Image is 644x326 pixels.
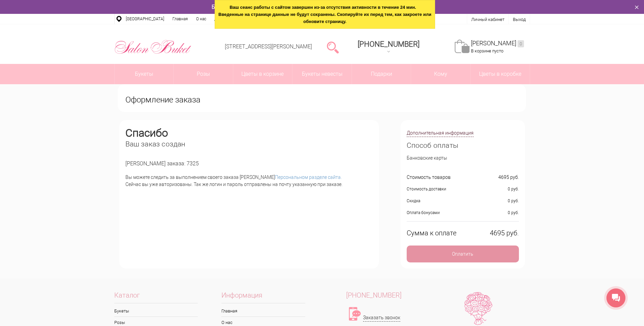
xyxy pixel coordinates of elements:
[115,64,174,84] a: Букеты
[471,48,503,53] span: В корзине пусто
[114,3,530,10] div: Бесплатная доставка 🚀 Нужно доставить цветы в [GEOGRAPHIC_DATA] 💐 ? Это к нам!
[192,14,210,24] a: О нас
[225,43,312,50] a: [STREET_ADDRESS][PERSON_NAME]
[411,64,470,84] span: Кому
[471,40,524,47] a: [PERSON_NAME]
[407,155,519,162] div: Банковские карты
[407,142,519,149] div: Способ оплаты
[354,38,424,57] a: [PHONE_NUMBER]
[221,292,305,303] span: Информация
[210,14,236,24] a: Доставка
[114,38,192,56] img: Цветы Нижний Новгород
[125,141,373,148] div: Ваш заказ создан
[322,292,426,299] a: [PHONE_NUMBER]
[518,40,524,47] ins: 0
[292,64,352,84] a: Букеты невесты
[233,64,292,84] a: Цветы в корзине
[346,291,402,299] span: [PHONE_NUMBER]
[508,209,519,216] div: 0 руб.
[513,17,526,22] a: Выход
[125,174,373,188] div: Вы можете следить за выполнением своего заказа [PERSON_NAME] Сейчас вы уже авторизованы. Так же л...
[221,305,305,317] a: Главная
[125,130,373,137] div: Спасибо
[471,64,530,84] a: Цветы в коробке
[498,174,519,181] div: 4695 руб.
[407,174,451,181] div: Стоимость товаров
[407,209,440,216] div: Оплата бонусами
[174,64,233,84] a: Розы
[118,84,526,112] h1: Оформление заказа
[363,314,400,322] a: Заказать звонок
[114,305,198,317] a: Букеты
[407,230,456,237] div: Сумма к оплате
[275,174,342,180] a: Персональном разделе сайта.
[352,64,411,84] a: Подарки
[358,40,420,48] span: [PHONE_NUMBER]
[122,14,168,24] a: [GEOGRAPHIC_DATA]
[114,292,198,303] span: Каталог
[471,17,504,22] a: Личный кабинет
[407,197,420,205] div: Скидка
[508,186,519,193] div: 0 руб.
[168,14,192,24] a: Главная
[125,160,373,167] div: [PERSON_NAME] заказа: 7325
[407,130,474,137] div: Дополнительная информация
[508,197,519,205] div: 0 руб.
[407,246,519,262] div: Оплатить
[407,186,446,193] div: Стоимость доставки
[490,230,519,237] div: 4695 руб.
